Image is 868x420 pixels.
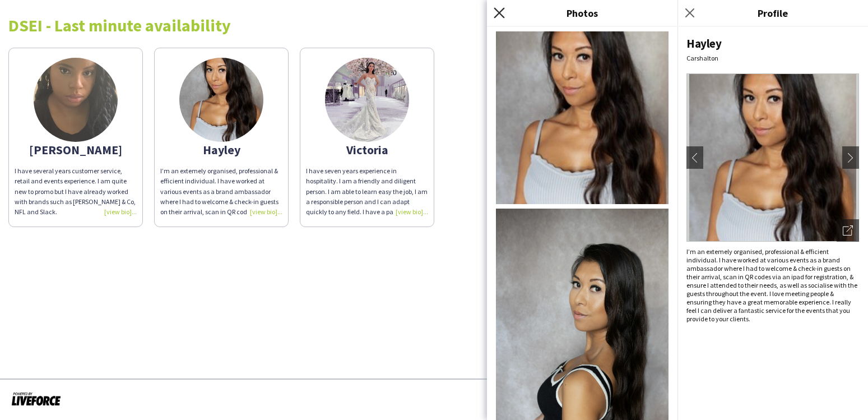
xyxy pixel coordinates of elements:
div: Victoria [306,145,428,155]
h3: Photos [487,6,677,20]
div: Hayley [686,36,859,51]
img: Powered by Liveforce [11,391,61,407]
div: I have seven years experience in hospitality. I am a friendly and diligent person. I am able to l... [306,166,428,217]
div: [PERSON_NAME] [15,145,137,155]
div: I’m an extemely organised, professional & efficient individual. I have worked at various events a... [686,247,859,323]
div: I’m an extemely organised, professional & efficient individual. I have worked at various events a... [160,166,282,217]
div: DSEI - Last minute availability [8,17,860,34]
img: Crew avatar or photo [686,73,859,242]
div: Hayley [160,145,282,155]
img: thumb-6319ed36de21a.jpg [34,58,118,142]
div: I have several years customer service, retail and events experience. I am quite new to promo but ... [15,166,137,217]
h3: Profile [677,6,868,20]
div: Open photos pop-in [837,219,859,242]
img: thumb-65ff4a87dc7dc.jpeg [179,58,263,142]
img: Crew photo 0 [496,31,669,204]
div: Carshalton [686,54,859,62]
img: thumb-165633415662b9a74c56a28.jpeg [325,58,409,142]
